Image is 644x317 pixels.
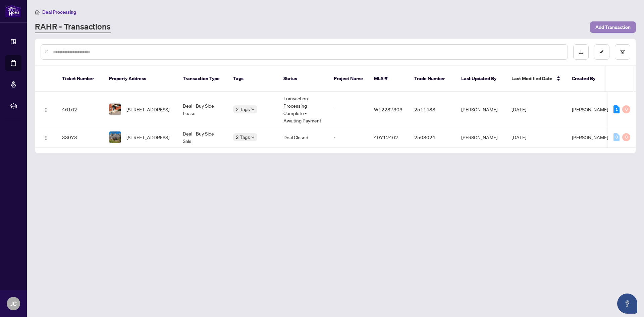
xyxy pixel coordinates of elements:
[590,21,636,33] button: Add Transaction
[177,127,228,148] td: Deal - Buy Side Sale
[126,106,169,113] span: [STREET_ADDRESS]
[41,132,51,143] button: Logo
[43,135,49,141] img: Logo
[177,92,228,127] td: Deal - Buy Side Lease
[512,106,526,112] span: [DATE]
[579,50,583,54] span: download
[251,136,255,139] span: down
[617,294,637,314] button: Open asap
[456,92,506,127] td: [PERSON_NAME]
[278,92,328,127] td: Transaction Processing Complete - Awaiting Payment
[328,92,369,127] td: -
[613,133,620,141] div: 0
[278,66,328,92] th: Status
[599,50,604,54] span: edit
[278,127,328,148] td: Deal Closed
[512,75,552,82] span: Last Modified Date
[409,92,456,127] td: 2511488
[42,9,76,15] span: Deal Processing
[236,105,250,113] span: 2 Tags
[567,66,607,92] th: Created By
[369,66,409,92] th: MLS #
[177,66,228,92] th: Transaction Type
[109,104,121,115] img: thumbnail-img
[228,66,278,92] th: Tags
[572,134,608,140] span: [PERSON_NAME]
[613,105,620,113] div: 1
[57,66,104,92] th: Ticket Number
[374,106,402,112] span: W12287303
[622,105,630,113] div: 0
[328,127,369,148] td: -
[620,50,625,54] span: filter
[456,66,506,92] th: Last Updated By
[456,127,506,148] td: [PERSON_NAME]
[251,108,255,111] span: down
[594,44,609,60] button: edit
[622,133,630,141] div: 0
[109,131,121,143] img: thumbnail-img
[35,21,111,33] a: RAHR - Transactions
[126,134,169,141] span: [STREET_ADDRESS]
[57,92,104,127] td: 46162
[512,134,526,140] span: [DATE]
[572,106,608,112] span: [PERSON_NAME]
[57,127,104,148] td: 33073
[615,44,630,60] button: filter
[35,10,40,14] span: home
[10,299,17,308] span: JC
[409,66,456,92] th: Trade Number
[5,5,21,17] img: logo
[236,133,250,141] span: 2 Tags
[43,107,49,113] img: Logo
[573,44,589,60] button: download
[409,127,456,148] td: 2508024
[595,22,631,33] span: Add Transaction
[506,66,567,92] th: Last Modified Date
[374,134,398,140] span: 40712462
[328,66,369,92] th: Project Name
[41,104,51,115] button: Logo
[104,66,177,92] th: Property Address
